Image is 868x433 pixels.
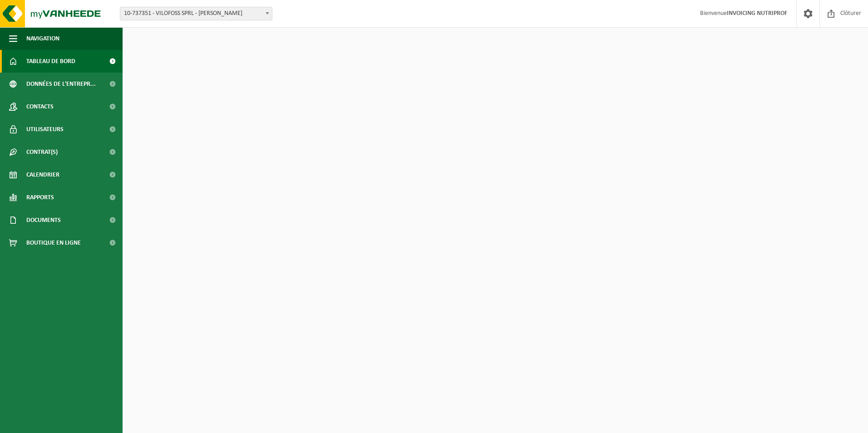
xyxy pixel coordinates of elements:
span: Données de l'entrepr... [26,73,96,95]
span: Rapports [26,186,54,209]
span: Navigation [26,27,59,50]
span: Utilisateurs [26,118,64,141]
span: 10-737351 - VILOFOSS SPRL - VILLERS-LE-BOUILLET [120,7,272,20]
span: Calendrier [26,163,59,186]
span: 10-737351 - VILOFOSS SPRL - VILLERS-LE-BOUILLET [120,7,272,20]
span: Tableau de bord [26,50,75,73]
span: Boutique en ligne [26,231,81,254]
span: Documents [26,209,61,231]
strong: INVOICING NUTRIPROF [727,10,787,17]
span: Contrat(s) [26,141,58,163]
span: Contacts [26,95,54,118]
